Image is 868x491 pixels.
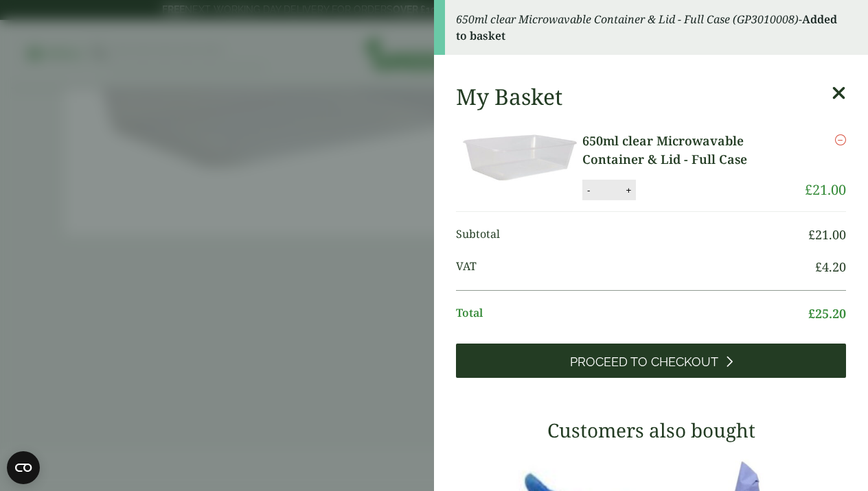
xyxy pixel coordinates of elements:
span: Proceed to Checkout [570,355,718,370]
button: Open CMP widget [7,451,40,484]
button: + [621,184,635,196]
h3: Customers also bought [456,419,846,442]
a: Remove this item [835,132,846,148]
bdi: 25.20 [808,305,846,322]
span: Total [456,304,808,323]
button: - [583,184,594,196]
bdi: 4.20 [815,259,846,275]
span: VAT [456,258,815,276]
a: Proceed to Checkout [456,344,846,378]
span: £ [805,180,812,199]
h2: My Basket [456,84,562,110]
em: 650ml clear Microwavable Container & Lid - Full Case (GP3010008) [456,12,799,27]
span: £ [808,305,815,322]
span: £ [808,226,815,243]
a: 650ml clear Microwavable Container & Lid - Full Case [582,132,805,169]
span: Subtotal [456,226,808,244]
bdi: 21.00 [805,180,846,199]
bdi: 21.00 [808,226,846,243]
span: £ [815,259,822,275]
